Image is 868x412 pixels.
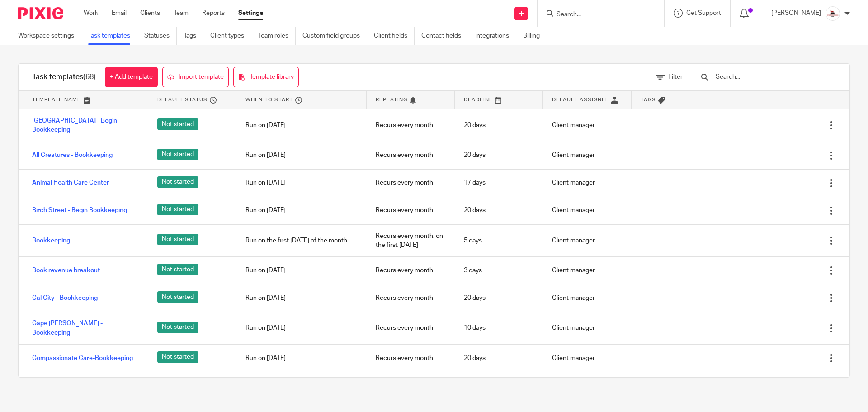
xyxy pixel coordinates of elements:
[157,234,198,245] span: Not started
[236,374,366,397] div: Run on [DATE]
[236,199,366,222] div: Run on [DATE]
[32,294,98,303] a: Cal City - Bookkeeping
[543,229,631,252] div: Client manager
[543,144,631,166] div: Client manager
[543,114,631,137] div: Client manager
[112,9,127,18] a: Email
[302,27,367,45] a: Custom field groups
[18,7,63,19] img: Pixie
[202,9,225,18] a: Reports
[543,199,631,222] div: Client manager
[233,67,299,87] a: Template library
[236,171,366,194] div: Run on [DATE]
[157,149,198,160] span: Not started
[236,229,366,252] div: Run on the first [DATE] of the month
[367,347,455,369] div: Recurs every month
[543,317,631,339] div: Client manager
[367,199,455,222] div: Recurs every month
[236,144,366,166] div: Run on [DATE]
[543,287,631,309] div: Client manager
[367,114,455,137] div: Recurs every month
[668,74,683,80] span: Filter
[374,27,415,45] a: Client fields
[157,204,198,215] span: Not started
[210,27,251,45] a: Client types
[367,259,455,282] div: Recurs every month
[32,319,139,337] a: Cape [PERSON_NAME] - Bookkeeping
[367,171,455,194] div: Recurs every month
[32,236,70,245] a: Bookkeeping
[32,178,109,187] a: Animal Health Care Center
[157,322,198,333] span: Not started
[376,96,407,104] span: Repeating
[455,374,543,397] div: 20 days
[18,27,81,45] a: Workspace settings
[455,317,543,339] div: 10 days
[162,67,229,87] a: Import template
[455,287,543,309] div: 20 days
[367,225,455,257] div: Recurs every month, on the first [DATE]
[144,27,177,45] a: Statuses
[455,144,543,166] div: 20 days
[475,27,516,45] a: Integrations
[686,10,721,16] span: Get Support
[367,374,455,397] div: Recurs every month
[543,347,631,369] div: Client manager
[157,291,198,303] span: Not started
[552,96,609,104] span: Default assignee
[455,114,543,137] div: 20 days
[771,9,821,18] p: [PERSON_NAME]
[157,96,208,104] span: Default status
[455,229,543,252] div: 5 days
[464,96,493,104] span: Deadline
[157,118,198,130] span: Not started
[236,347,366,369] div: Run on [DATE]
[258,27,296,45] a: Team roles
[105,67,158,87] a: + Add template
[32,266,100,275] a: Book revenue breakout
[32,354,133,363] a: Compassionate Care-Bookkeeping
[88,27,137,45] a: Task templates
[32,206,127,215] a: Birch Street - Begin Bookkeeping
[455,199,543,222] div: 20 days
[140,9,160,18] a: Clients
[455,259,543,282] div: 3 days
[32,72,96,82] h1: Task templates
[84,9,98,18] a: Work
[715,72,820,82] input: Search...
[32,96,81,104] span: Template name
[455,171,543,194] div: 17 days
[245,96,293,104] span: When to start
[157,176,198,188] span: Not started
[236,259,366,282] div: Run on [DATE]
[543,171,631,194] div: Client manager
[455,347,543,369] div: 20 days
[556,11,637,19] input: Search
[641,96,656,104] span: Tags
[367,287,455,309] div: Recurs every month
[236,317,366,339] div: Run on [DATE]
[236,114,366,137] div: Run on [DATE]
[421,27,468,45] a: Contact fields
[236,287,366,309] div: Run on [DATE]
[543,259,631,282] div: Client manager
[367,144,455,166] div: Recurs every month
[543,374,631,397] div: Client manager
[174,9,189,18] a: Team
[184,27,203,45] a: Tags
[523,27,547,45] a: Billing
[32,116,139,135] a: [GEOGRAPHIC_DATA] - Begin Bookkeeping
[367,317,455,339] div: Recurs every month
[826,6,840,21] img: EtsyProfilePhoto.jpg
[32,151,113,160] a: All Creatures - Bookkeeping
[157,264,198,275] span: Not started
[83,73,96,81] span: (68)
[157,351,198,363] span: Not started
[238,9,263,18] a: Settings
